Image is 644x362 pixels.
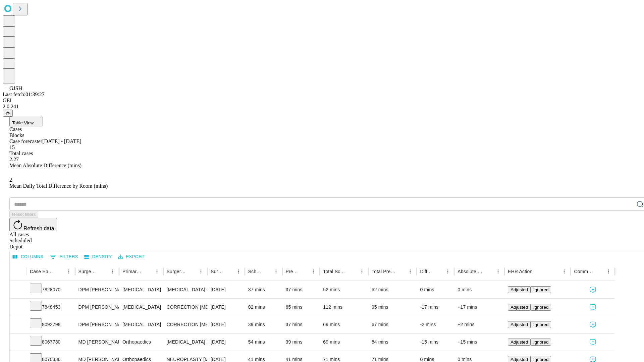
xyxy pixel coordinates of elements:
span: Ignored [533,340,548,345]
span: 2 [9,177,12,183]
div: 52 mins [372,281,414,298]
button: Ignored [531,286,551,293]
div: 69 mins [323,316,365,333]
span: Total cases [9,150,33,156]
button: Table View [9,117,43,126]
span: Last fetch: 01:39:27 [3,92,45,97]
div: [DATE] [211,316,241,333]
div: [MEDICAL_DATA] [122,281,160,298]
div: 7848453 [30,299,72,316]
button: Adjusted [508,321,531,328]
div: 39 mins [248,316,279,333]
span: Adjusted [511,340,528,345]
button: Menu [559,267,569,276]
button: Show filters [48,251,80,262]
div: [DATE] [211,334,241,351]
button: Export [116,252,146,262]
div: Total Predicted Duration [372,269,396,274]
div: Difference [420,269,433,274]
span: Reset filters [12,212,36,217]
div: [DATE] [211,299,241,316]
div: Surgery Name [167,269,186,274]
button: Sort [594,267,604,276]
div: DPM [PERSON_NAME] [PERSON_NAME] [78,316,116,333]
button: Menu [604,267,613,276]
span: @ [5,111,10,116]
div: 67 mins [372,316,414,333]
button: Expand [13,284,23,296]
button: Expand [13,302,23,313]
span: Adjusted [511,305,528,310]
button: Sort [299,267,309,276]
button: Sort [99,267,108,276]
div: DPM [PERSON_NAME] [PERSON_NAME] [78,299,116,316]
div: 8092798 [30,316,72,333]
div: GEI [3,98,641,104]
div: Total Scheduled Duration [323,269,347,274]
div: -17 mins [420,299,451,316]
div: Predicted In Room Duration [286,269,299,274]
button: Menu [406,267,415,276]
div: Case Epic Id [30,269,54,274]
button: Sort [143,267,152,276]
button: Menu [357,267,367,276]
div: EHR Action [508,269,532,274]
div: MD [PERSON_NAME] [PERSON_NAME] [78,334,116,351]
div: -15 mins [420,334,451,351]
div: 39 mins [286,334,317,351]
button: Menu [309,267,318,276]
button: Menu [196,267,206,276]
button: Expand [13,337,23,348]
div: 82 mins [248,299,279,316]
button: Menu [271,267,281,276]
div: CORRECTION [MEDICAL_DATA] [167,316,204,333]
div: 52 mins [323,281,365,298]
div: 2.0.241 [3,104,641,110]
span: Mean Daily Total Difference by Room (mins) [9,183,108,189]
button: Menu [152,267,162,276]
button: Adjusted [508,304,531,311]
div: 8067730 [30,334,72,351]
span: Ignored [533,287,548,292]
div: [MEDICAL_DATA] COMPLETE EXCISION 5TH [MEDICAL_DATA] HEAD [167,281,204,298]
button: @ [3,110,13,117]
span: GJSH [9,85,22,91]
button: Menu [64,267,73,276]
span: Adjusted [511,322,528,327]
button: Sort [348,267,357,276]
div: [MEDICAL_DATA] [122,299,160,316]
div: Absolute Difference [458,269,483,274]
button: Adjusted [508,286,531,293]
button: Sort [262,267,271,276]
span: Adjusted [511,357,528,362]
div: [MEDICAL_DATA] [122,316,160,333]
button: Menu [443,267,452,276]
div: 37 mins [248,281,279,298]
div: +17 mins [458,299,501,316]
div: 0 mins [458,281,501,298]
div: [DATE] [211,281,241,298]
span: Ignored [533,305,548,310]
span: 15 [9,144,15,150]
button: Refresh data [9,218,57,231]
button: Menu [108,267,117,276]
span: Mean Absolute Difference (mins) [9,163,82,168]
div: 37 mins [286,316,317,333]
span: Case forecaster [9,138,42,144]
div: Comments [574,269,593,274]
div: 112 mins [323,299,365,316]
button: Sort [224,267,234,276]
div: 65 mins [286,299,317,316]
div: +2 mins [458,316,501,333]
div: [MEDICAL_DATA] RELEASE [167,334,204,351]
button: Sort [396,267,406,276]
button: Ignored [531,321,551,328]
button: Sort [533,267,542,276]
button: Reset filters [9,211,38,218]
div: Surgery Date [211,269,224,274]
div: Scheduled In Room Duration [248,269,261,274]
div: 69 mins [323,334,365,351]
div: Primary Service [122,269,142,274]
button: Density [83,252,114,262]
button: Sort [434,267,443,276]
